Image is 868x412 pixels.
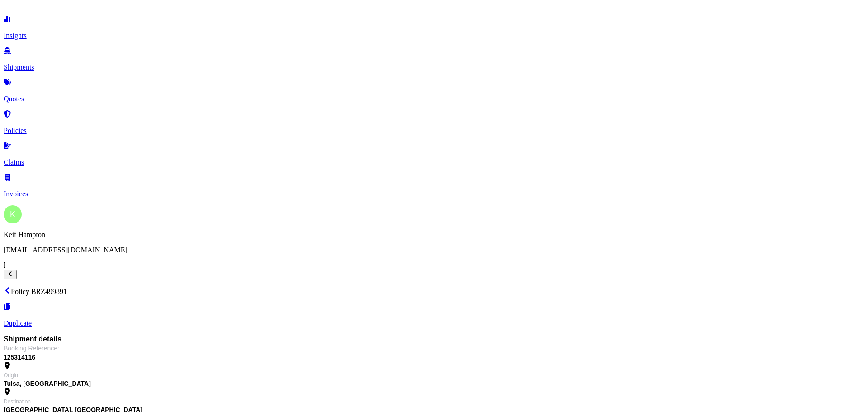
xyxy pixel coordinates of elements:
span: Booking Reference : [4,344,59,353]
p: Keif Hampton [4,231,864,239]
p: Policy BRZ499891 [4,287,864,296]
p: Insights [4,32,864,40]
a: Quotes [4,80,864,103]
p: Invoices [4,190,864,198]
p: Claims [4,158,864,166]
a: Policies [4,111,864,135]
a: Shipments [4,48,864,71]
p: Shipments [4,63,864,71]
span: 125314116 [4,353,864,362]
a: Claims [4,143,864,166]
a: Duplicate [4,304,864,327]
p: Quotes [4,95,864,103]
p: Duplicate [4,319,864,327]
p: Policies [4,127,864,135]
a: Invoices [4,175,864,198]
span: Tulsa, [GEOGRAPHIC_DATA] [4,379,91,388]
span: Destination [4,398,31,405]
span: Origin [4,372,18,379]
p: [EMAIL_ADDRESS][DOMAIN_NAME] [4,246,864,254]
span: K [10,210,15,219]
span: Shipment details [4,335,864,344]
a: Insights [4,16,864,40]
